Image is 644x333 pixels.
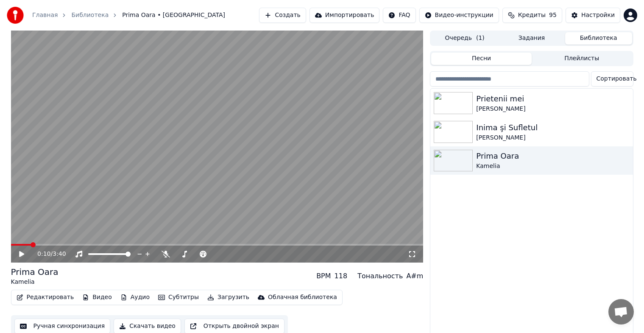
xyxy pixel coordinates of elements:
button: Редактировать [13,291,78,303]
button: Настройки [566,8,620,23]
div: Prima Oara [476,150,629,162]
div: Kamelia [476,162,629,171]
a: Библиотека [71,11,109,20]
button: Видео [79,291,115,303]
span: Кредиты [518,11,546,20]
div: Inima şi Sufletul [476,122,629,134]
div: A#m [406,271,423,281]
div: Тональность [357,271,403,281]
div: BPM [316,271,331,281]
div: Prima Oara [11,266,59,278]
button: Субтитры [155,291,202,303]
button: Очередь [431,32,498,45]
button: Кредиты95 [502,8,562,23]
div: [PERSON_NAME] [476,134,629,142]
div: Prietenii mei [476,93,629,105]
div: / [37,250,58,258]
div: [PERSON_NAME] [476,105,629,113]
span: 95 [549,11,557,20]
button: Задания [498,32,565,45]
span: 3:40 [53,250,66,258]
button: FAQ [383,8,415,23]
div: Облачная библиотека [268,293,337,302]
button: Создать [259,8,306,23]
button: Загрузить [204,291,253,303]
nav: breadcrumb [32,11,225,20]
button: Плейлисты [532,53,632,65]
img: youka [7,7,24,24]
button: Импортировать [309,8,380,23]
button: Песни [431,53,532,65]
div: Kamelia [11,278,59,286]
button: Видео-инструкции [419,8,499,23]
span: Сортировать [597,75,637,83]
a: Главная [32,11,58,20]
a: Открытый чат [608,299,634,325]
div: Настройки [581,11,615,20]
span: ( 1 ) [476,34,485,42]
div: 118 [335,271,348,281]
button: Аудио [117,291,153,303]
span: Prima Oara • [GEOGRAPHIC_DATA] [122,11,225,20]
button: Библиотека [565,32,632,45]
span: 0:10 [37,250,50,258]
